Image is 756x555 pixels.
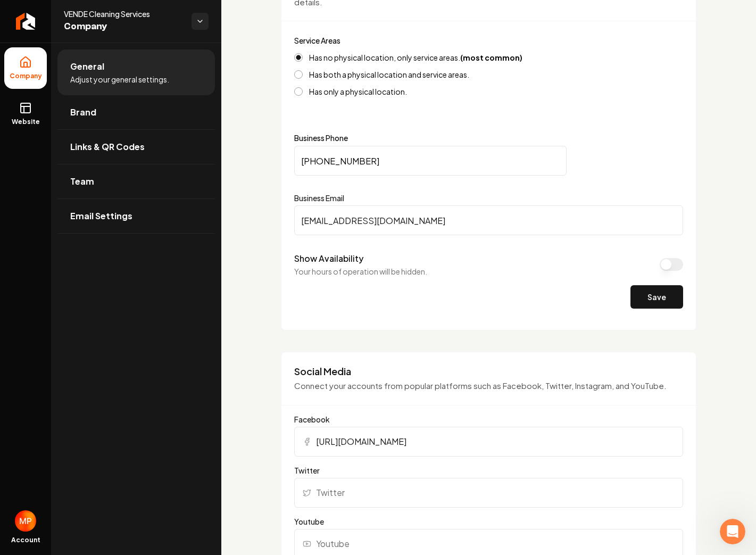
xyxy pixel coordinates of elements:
[294,134,683,142] label: Business Phone
[294,253,363,264] label: Show Availability
[16,13,36,30] img: Rebolt Logo
[294,266,427,277] p: Your hours of operation will be hidden.
[460,53,522,62] strong: (most common)
[57,130,215,164] a: Links & QR Codes
[294,365,683,378] h3: Social Media
[70,140,145,153] span: Links & QR Codes
[294,380,683,392] p: Connect your accounts from popular platforms such as Facebook, Twitter, Instagram, and YouTube.
[64,9,183,19] span: VENDE Cleaning Services
[294,36,340,45] label: Service Areas
[294,414,683,425] label: Facebook
[294,427,683,457] input: Facebook
[720,519,745,544] iframe: Intercom live chat
[309,71,469,78] label: Has both a physical location and service areas.
[64,19,183,34] span: Company
[11,536,40,544] span: Account
[294,516,683,527] label: Youtube
[4,93,47,135] a: Website
[7,118,44,126] span: Website
[57,95,215,129] a: Brand
[294,465,683,476] label: Twitter
[57,199,215,233] a: Email Settings
[70,210,132,222] span: Email Settings
[294,205,683,235] input: Business Email
[70,175,94,188] span: Team
[15,510,36,532] button: Open user button
[630,285,683,309] button: Save
[70,60,104,73] span: General
[294,478,683,508] input: Twitter
[5,72,46,80] span: Company
[309,54,522,61] label: Has no physical location, only service areas.
[15,510,36,532] img: Melissa Pranzo
[294,193,683,203] label: Business Email
[57,164,215,198] a: Team
[70,106,96,119] span: Brand
[70,74,169,85] span: Adjust your general settings.
[309,88,407,95] label: Has only a physical location.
